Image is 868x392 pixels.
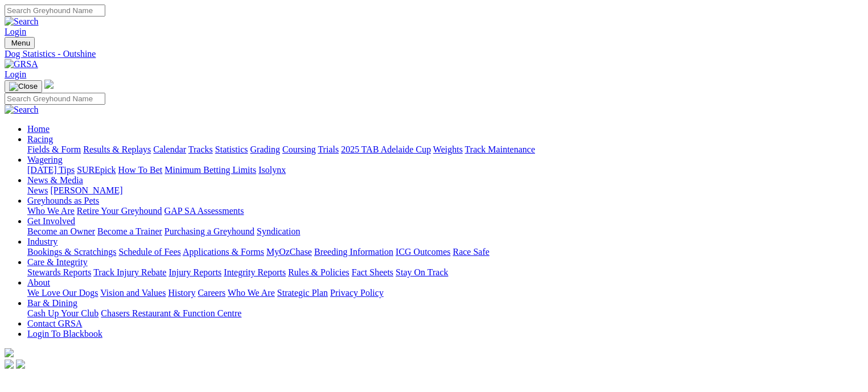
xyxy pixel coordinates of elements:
a: Vision and Values [100,288,166,298]
a: About [27,278,50,287]
a: MyOzChase [266,247,312,257]
div: Greyhounds as Pets [27,206,863,216]
div: Industry [27,247,863,257]
a: Purchasing a Greyhound [164,226,254,236]
a: ICG Outcomes [396,247,450,257]
a: Isolynx [258,165,286,175]
a: [DATE] Tips [27,165,75,175]
a: Track Injury Rebate [93,267,166,277]
a: Who We Are [27,206,75,216]
a: Bookings & Scratchings [27,247,116,257]
img: GRSA [5,59,38,69]
div: Bar & Dining [27,308,863,319]
a: Fields & Form [27,145,81,154]
a: Weights [433,145,463,154]
a: Breeding Information [314,247,393,257]
a: Login [5,69,26,79]
a: Chasers Restaurant & Function Centre [101,308,241,318]
input: Search [5,5,105,16]
a: Track Maintenance [465,145,535,154]
a: Who We Are [228,288,275,298]
a: Results & Replays [83,145,151,154]
a: History [168,288,195,298]
a: Grading [250,145,280,154]
a: Racing [27,134,53,144]
img: facebook.svg [5,360,14,369]
input: Search [5,93,105,105]
a: Schedule of Fees [118,247,180,257]
a: Care & Integrity [27,257,88,267]
img: logo-grsa-white.png [44,80,54,89]
div: About [27,288,863,298]
a: Coursing [282,145,316,154]
div: Wagering [27,165,863,175]
a: News [27,185,48,195]
a: Integrity Reports [224,267,286,277]
a: Industry [27,237,57,246]
div: Racing [27,145,863,155]
a: Dog Statistics - Outshine [5,49,863,59]
a: We Love Our Dogs [27,288,98,298]
a: Fact Sheets [352,267,393,277]
a: SUREpick [77,165,116,175]
a: Become a Trainer [97,226,162,236]
a: Applications & Forms [183,247,264,257]
span: Menu [11,39,30,47]
a: Home [27,124,50,134]
a: Get Involved [27,216,75,226]
a: Stewards Reports [27,267,91,277]
img: Search [5,105,39,115]
img: Search [5,16,39,27]
a: Contact GRSA [27,319,82,328]
a: 2025 TAB Adelaide Cup [341,145,431,154]
a: Login To Blackbook [27,329,102,339]
a: Privacy Policy [330,288,384,298]
a: Race Safe [452,247,489,257]
div: Care & Integrity [27,267,863,278]
img: twitter.svg [16,360,25,369]
a: Greyhounds as Pets [27,196,99,205]
a: Minimum Betting Limits [164,165,256,175]
a: Calendar [153,145,186,154]
div: News & Media [27,185,863,196]
a: News & Media [27,175,83,185]
img: logo-grsa-white.png [5,348,14,357]
a: How To Bet [118,165,163,175]
a: GAP SA Assessments [164,206,244,216]
a: Trials [318,145,339,154]
a: Tracks [188,145,213,154]
button: Toggle navigation [5,37,35,49]
a: Become an Owner [27,226,95,236]
a: [PERSON_NAME] [50,185,122,195]
a: Injury Reports [168,267,221,277]
a: Bar & Dining [27,298,77,308]
a: Login [5,27,26,36]
button: Toggle navigation [5,80,42,93]
a: Careers [198,288,225,298]
a: Cash Up Your Club [27,308,98,318]
a: Syndication [257,226,300,236]
a: Wagering [27,155,63,164]
a: Statistics [215,145,248,154]
a: Strategic Plan [277,288,328,298]
a: Rules & Policies [288,267,349,277]
a: Retire Your Greyhound [77,206,162,216]
img: Close [9,82,38,91]
a: Stay On Track [396,267,448,277]
div: Get Involved [27,226,863,237]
